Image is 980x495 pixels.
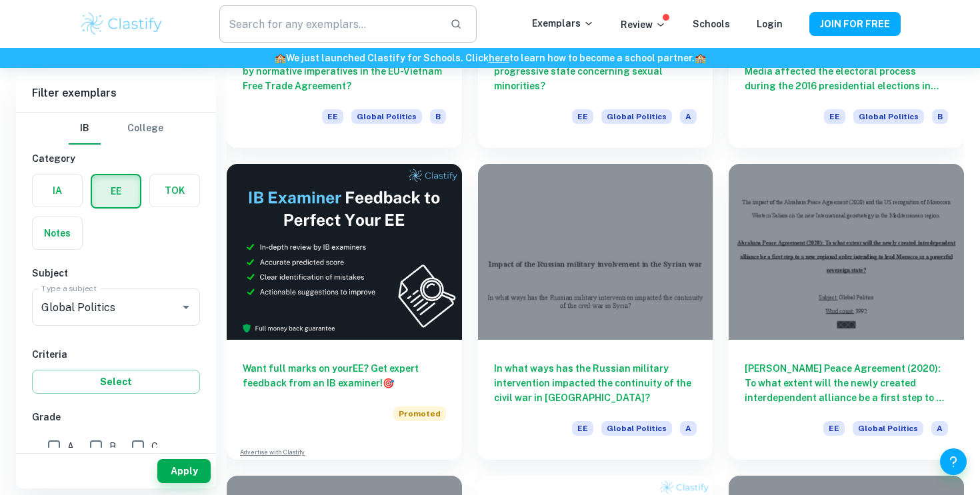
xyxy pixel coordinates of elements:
h6: In what ways has the Russian military intervention impacted the continuity of the civil war in [G... [494,361,697,405]
span: B [430,109,446,124]
button: Help and Feedback [940,448,967,475]
span: Global Politics [853,421,923,436]
span: 🏫 [275,53,286,63]
span: C [151,439,158,454]
h6: [PERSON_NAME] Peace Agreement (2020): To what extent will the newly created interdependent allian... [745,361,948,405]
span: B [109,439,116,454]
label: Type a subject [41,282,97,294]
span: EE [572,421,593,436]
span: A [931,421,948,436]
span: A [680,109,697,124]
a: here [489,53,509,63]
a: In what ways has the Russian military intervention impacted the continuity of the civil war in [G... [478,164,713,460]
span: EE [824,109,845,124]
span: B [932,109,948,124]
input: Search for any exemplars... [219,5,439,43]
span: A [680,421,697,436]
span: 🎯 [383,378,394,388]
button: TOK [150,175,199,207]
h6: To what extent has the nature of Social Media affected the electoral process during the 2016 pres... [745,49,948,93]
span: Global Politics [853,109,924,124]
img: Thumbnail [227,164,462,340]
span: EE [572,109,593,124]
h6: To what extent can Israel be considered a progressive state concerning sexual minorities? [494,49,697,93]
a: Want full marks on yourEE? Get expert feedback from an IB examiner!PromotedAdvertise with Clastify [227,164,462,460]
h6: Subject [32,266,200,280]
button: Apply [157,459,211,483]
button: IB [69,113,101,145]
h6: Criteria [32,347,200,362]
h6: Category [32,151,200,166]
span: EE [322,109,343,124]
h6: Grade [32,410,200,424]
span: A [67,439,74,454]
a: Login [757,19,783,29]
h6: Filter exemplars [16,75,216,112]
span: EE [823,421,845,436]
h6: We just launched Clastify for Schools. Click to learn how to become a school partner. [3,51,977,65]
div: Filter type choice [69,113,163,145]
button: JOIN FOR FREE [809,12,901,36]
span: Promoted [393,406,446,421]
button: EE [92,175,140,207]
a: Advertise with Clastify [240,448,305,457]
span: 🏫 [695,53,706,63]
span: Global Politics [601,421,672,436]
button: College [127,113,163,145]
span: Global Politics [601,109,672,124]
span: Global Politics [351,109,422,124]
a: Schools [693,19,730,29]
p: Exemplars [532,16,594,31]
a: [PERSON_NAME] Peace Agreement (2020): To what extent will the newly created interdependent allian... [729,164,964,460]
img: Clastify logo [79,11,164,37]
button: Select [32,370,200,394]
button: IA [33,175,82,207]
h6: To what extent EU trade policy was driven by normative imperatives in the EU-Vietnam Free Trade A... [243,49,446,93]
h6: Want full marks on your EE ? Get expert feedback from an IB examiner! [243,361,446,390]
p: Review [621,17,666,32]
button: Notes [33,217,82,249]
button: Open [177,298,195,316]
